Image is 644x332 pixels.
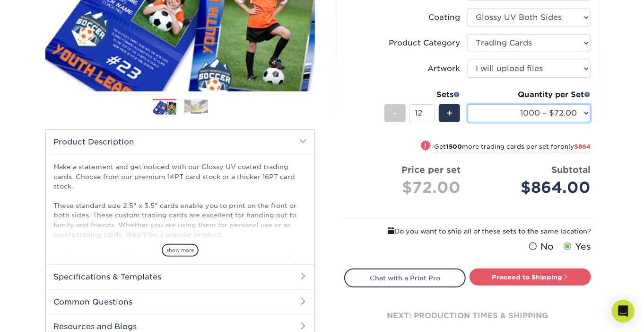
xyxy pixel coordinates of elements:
div: Artwork [427,63,460,74]
div: Open Intercom Messenger [612,300,635,323]
h2: Product Description [46,130,314,154]
span: only [560,143,591,150]
span: $864 [574,143,591,150]
span: + [446,106,453,120]
span: - [393,106,397,120]
div: Do you want to ship all of these sets to the same location? [344,226,591,236]
strong: 1500 [446,143,462,150]
strong: Price per set [401,164,461,175]
span: show more [162,244,199,257]
span: ! [425,141,427,151]
p: Make a statement and get noticed with our Glossy UV coated trading cards. Choose from our premium... [53,162,307,278]
a: Chat with a Print Pro [344,269,466,287]
h2: Specifications & Templates [46,264,314,289]
div: Quantity per Set [468,89,591,100]
div: Sets [384,89,460,100]
iframe: Google Customer Reviews [2,303,80,329]
a: Proceed to Shipping [470,269,591,286]
div: $72.00 [352,176,461,199]
strong: Subtotal [551,164,591,175]
label: No [527,240,554,253]
img: Trading Cards 01 [153,99,176,116]
h2: Common Questions [46,289,314,314]
div: Product Category [389,37,460,49]
small: Get more trading cards per set for [434,143,591,153]
label: Yes [561,240,591,253]
div: Coating [428,12,460,23]
img: Trading Cards 02 [184,99,208,114]
div: $864.00 [475,176,591,199]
